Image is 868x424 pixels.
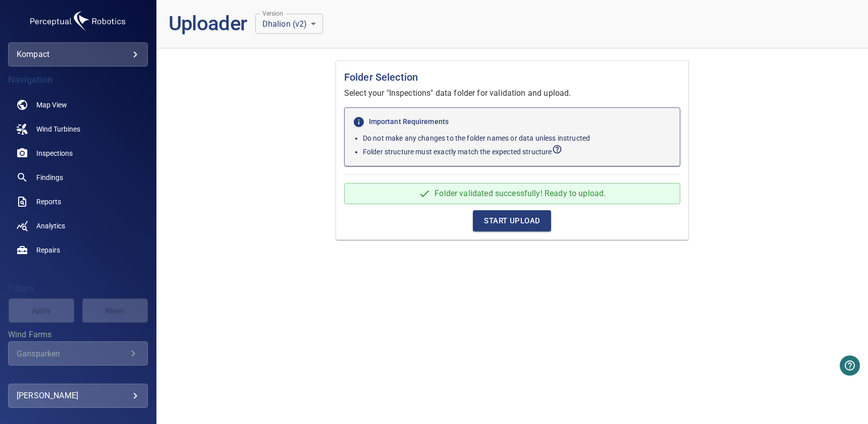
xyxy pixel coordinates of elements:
img: kompact-logo [27,8,128,34]
div: kompact [8,42,148,67]
span: Analytics [36,221,65,231]
span: Folder structure must exactly match the expected structure [363,148,562,156]
span: Findings [36,172,63,183]
div: [PERSON_NAME] [17,388,139,404]
a: findings noActive [8,165,148,190]
span: Map View [36,100,67,110]
a: repairs noActive [8,238,148,262]
span: Inspections [36,148,73,158]
h6: Important Requirements [353,116,672,128]
span: Wind Turbines [36,124,80,134]
span: Reports [36,197,61,207]
p: Folder validated successfully! Ready to upload. [435,188,606,200]
h4: Navigation [8,75,148,85]
div: Dhalion (v2) [255,14,323,34]
h4: Filters [8,283,148,293]
p: Select your "Inspections" data folder for validation and upload. [344,87,680,99]
div: kompact [17,46,139,63]
span: Start Upload [484,214,540,227]
p: Do not make any changes to the folder names or data unless instructed [363,133,672,143]
button: Start Upload [473,210,551,231]
label: Wind Farms [8,331,148,339]
h1: Uploader [169,12,247,36]
h1: Folder Selection [344,69,680,85]
a: windturbines noActive [8,117,148,141]
span: Repairs [36,245,60,255]
a: analytics noActive [8,214,148,238]
a: reports noActive [8,190,148,214]
a: map noActive [8,93,148,117]
div: Gansparken [17,349,127,358]
div: Wind Farms [8,341,148,366]
a: inspections noActive [8,141,148,165]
